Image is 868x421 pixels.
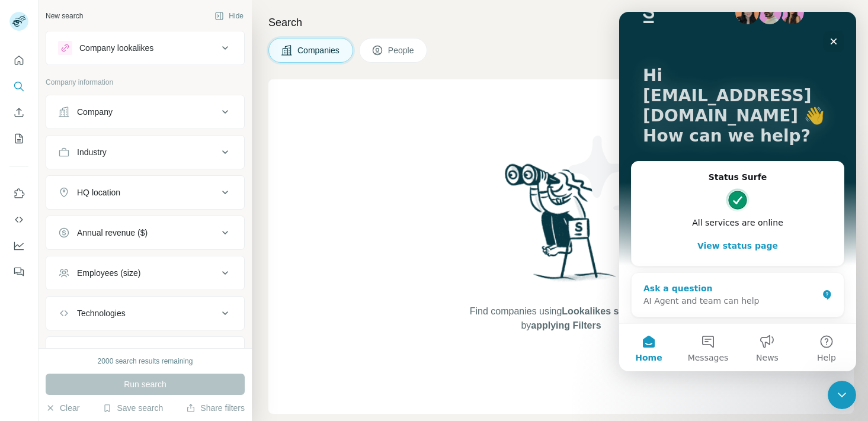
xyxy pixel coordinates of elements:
p: Company information [46,77,245,88]
div: Annual revenue ($) [77,227,148,239]
span: Companies [297,44,341,56]
button: Dashboard [9,235,28,256]
button: Search [9,76,28,97]
h2: Status Surfe [24,159,213,172]
img: Surfe Illustration - Woman searching with binoculars [499,160,623,293]
div: Company lookalikes [79,42,153,54]
button: Technologies [46,299,244,327]
div: Technologies [77,307,126,319]
span: Find companies using or by [466,304,656,333]
button: Company lookalikes [46,34,244,62]
span: applying Filters [531,320,601,330]
button: Feedback [9,261,28,282]
div: Close [204,19,225,40]
h4: Search [268,14,854,31]
button: News [118,312,178,359]
div: Keywords [77,348,113,359]
button: HQ location [46,178,244,207]
img: Surfe Illustration - Stars [561,127,668,233]
button: Industry [46,138,244,166]
button: Use Surfe API [9,209,28,230]
iframe: Intercom live chat [619,12,856,371]
span: Home [16,342,43,350]
div: Company [77,106,113,118]
button: Company [46,98,244,126]
div: New search [46,11,83,21]
p: Hi [EMAIL_ADDRESS][DOMAIN_NAME] 👋 [24,54,213,114]
button: Employees (size) [46,259,244,287]
div: All services are online [24,205,213,217]
div: Ask a questionAI Agent and team can help [12,261,225,306]
div: Employees (size) [77,267,140,279]
button: Enrich CSV [9,102,28,123]
button: Annual revenue ($) [46,218,244,247]
div: Ask a question [24,271,198,283]
span: Lookalikes search [562,306,644,316]
button: My lists [9,128,28,149]
button: Share filters [186,402,245,414]
span: Help [198,342,217,350]
span: News [137,342,159,350]
button: Save search [103,402,163,414]
div: HQ location [77,187,120,198]
div: AI Agent and team can help [24,283,198,295]
div: Industry [77,146,107,158]
iframe: Intercom live chat [828,381,856,409]
button: Clear [46,402,79,414]
span: Messages [69,342,110,350]
span: People [388,44,415,56]
button: View status page [24,222,213,246]
button: Hide [206,7,252,25]
div: 2000 search results remaining [98,356,193,367]
p: How can we help? [24,114,213,134]
button: Keywords [46,339,244,368]
button: Quick start [9,50,28,71]
button: Messages [59,312,118,359]
button: Help [178,312,237,359]
button: Use Surfe on LinkedIn [9,183,28,204]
